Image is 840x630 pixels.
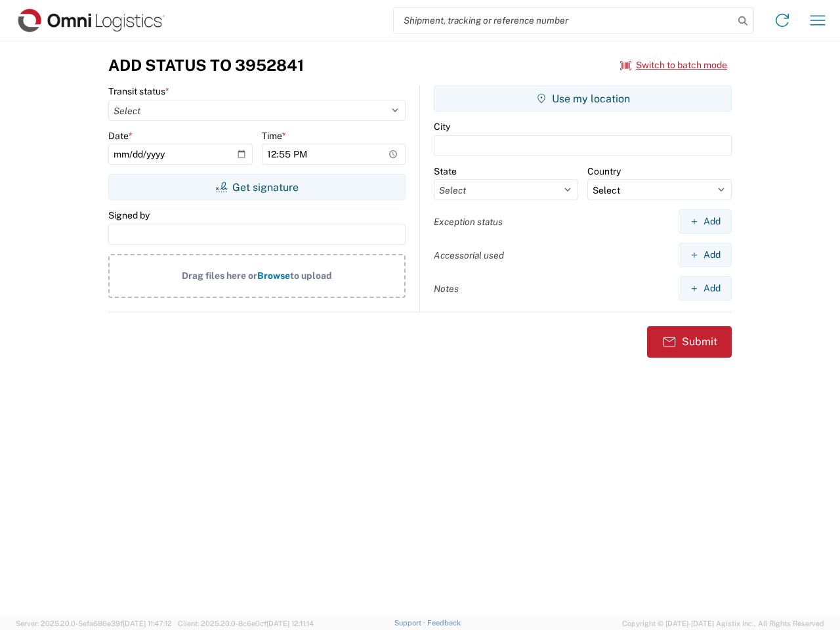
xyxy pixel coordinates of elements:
[587,165,621,177] label: Country
[108,56,304,75] h3: Add Status to 3952841
[108,174,406,200] button: Get signature
[290,270,332,281] span: to upload
[182,270,257,281] span: Drag files here or
[16,619,172,627] span: Server: 2025.20.0-5efa686e39f
[679,243,732,267] button: Add
[262,130,286,142] label: Time
[266,619,314,627] span: [DATE] 12:11:14
[394,619,427,627] a: Support
[108,85,169,97] label: Transit status
[647,326,732,358] button: Submit
[434,283,459,295] label: Notes
[257,270,290,281] span: Browse
[178,619,314,627] span: Client: 2025.20.0-8c6e0cf
[108,130,133,142] label: Date
[620,54,727,76] button: Switch to batch mode
[434,165,457,177] label: State
[434,249,504,261] label: Accessorial used
[394,8,734,33] input: Shipment, tracking or reference number
[434,121,450,133] label: City
[434,216,503,228] label: Exception status
[108,209,150,221] label: Signed by
[427,619,461,627] a: Feedback
[434,85,732,112] button: Use my location
[123,619,172,627] span: [DATE] 11:47:12
[622,618,824,629] span: Copyright © [DATE]-[DATE] Agistix Inc., All Rights Reserved
[679,276,732,301] button: Add
[679,209,732,234] button: Add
